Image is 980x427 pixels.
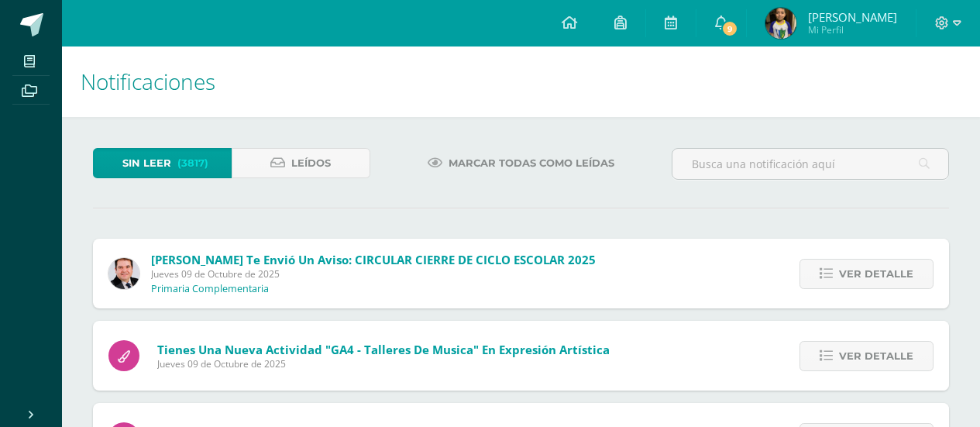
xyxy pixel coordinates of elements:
[408,148,634,178] a: Marcar todas como leídas
[839,342,913,370] span: Ver detalle
[151,283,269,295] p: Primaria Complementaria
[151,252,596,267] span: [PERSON_NAME] te envió un aviso: CIRCULAR CIERRE DE CICLO ESCOLAR 2025
[291,149,331,177] span: Leídos
[721,20,738,37] span: 9
[808,23,897,36] span: Mi Perfil
[122,149,171,177] span: Sin leer
[157,342,610,357] span: Tienes una nueva actividad "GA4 - Talleres de musica" En Expresión Artística
[151,267,596,281] span: Jueves 09 de Octubre de 2025
[93,148,232,178] a: Sin leer(3817)
[449,149,614,177] span: Marcar todas como leídas
[81,67,215,96] span: Notificaciones
[157,357,610,370] span: Jueves 09 de Octubre de 2025
[808,9,897,25] span: [PERSON_NAME]
[839,260,913,288] span: Ver detalle
[232,148,370,178] a: Leídos
[108,258,139,289] img: 57933e79c0f622885edf5cfea874362b.png
[672,149,948,179] input: Busca una notificación aquí
[177,149,208,177] span: (3817)
[765,8,796,39] img: ed90aa28a5d1ef2578fbee3ecf0cb8b8.png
